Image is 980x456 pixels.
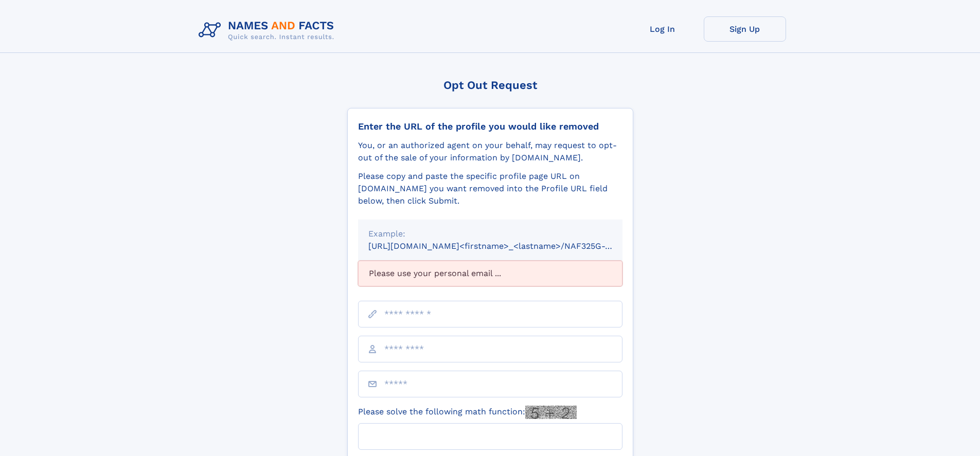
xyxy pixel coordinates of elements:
div: Enter the URL of the profile you would like removed [358,121,622,132]
a: Sign Up [704,16,786,42]
label: Please solve the following math function: [358,406,577,419]
small: [URL][DOMAIN_NAME]<firstname>_<lastname>/NAF325G-xxxxxxxx [368,241,642,251]
div: Please copy and paste the specific profile page URL on [DOMAIN_NAME] you want removed into the Pr... [358,170,622,207]
div: You, or an authorized agent on your behalf, may request to opt-out of the sale of your informatio... [358,139,622,164]
img: Logo Names and Facts [194,16,343,44]
div: Please use your personal email ... [358,261,622,286]
a: Log In [621,16,704,42]
div: Opt Out Request [347,79,633,92]
div: Example: [368,228,612,240]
